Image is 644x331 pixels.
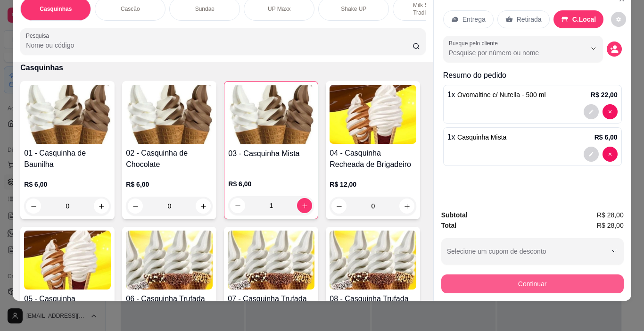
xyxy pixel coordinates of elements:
button: increase-product-quantity [297,198,312,213]
input: Busque pelo cliente [449,48,571,58]
button: Continuar [441,274,624,293]
p: R$ 22,00 [591,90,618,99]
strong: Total [441,222,456,229]
span: R$ 28,00 [597,220,624,231]
button: decrease-product-quantity [26,199,41,214]
button: decrease-product-quantity [603,104,618,119]
p: R$ 6,00 [126,180,213,189]
h4: 04 - Casquinha Recheada de Brigadeiro [330,148,416,170]
strong: Subtotal [441,211,468,219]
button: increase-product-quantity [399,199,414,214]
button: Selecione um cupom de desconto [441,238,624,265]
p: R$ 12,00 [330,180,416,189]
img: product-image [126,231,213,290]
button: increase-product-quantity [94,199,109,214]
h4: 03 - Casquinha Mista [228,148,314,159]
h4: 07 - Casquinha Trufada de Chocoball [228,293,314,316]
span: R$ 28,00 [597,210,624,220]
p: 1 x [447,132,507,143]
img: product-image [330,85,416,144]
p: R$ 6,00 [594,132,618,142]
h4: 01 - Casquinha de Baunilha [24,148,111,170]
img: product-image [228,85,314,144]
p: C.Local [572,15,596,24]
h4: 05 - Casquinha Recheada de Doce de Leite [24,293,111,316]
button: decrease-product-quantity [128,199,143,214]
label: Busque pelo cliente [449,39,501,47]
p: Casquinhas [40,5,72,13]
img: product-image [330,231,416,290]
label: Pesquisa [26,32,52,40]
p: Casquinhas [20,62,425,74]
span: Casquinha Mista [457,133,506,141]
p: Milk Shakes Tradicionais [401,1,455,17]
span: Ovomaltine c/ Nutella - 500 ml [457,91,546,99]
button: decrease-product-quantity [607,41,622,57]
p: Sundae [195,5,215,13]
p: Entrega [462,15,486,24]
h4: 06 - Casquinha Trufada de [PERSON_NAME] [126,293,213,316]
p: R$ 6,00 [228,179,314,189]
p: Cascão [121,5,140,13]
h4: 08 - Casquinha Trufada de Coco [330,293,416,316]
img: product-image [228,231,314,290]
p: R$ 6,00 [24,180,111,189]
button: decrease-product-quantity [584,104,599,119]
h4: 02 - Casquinha de Chocolate [126,148,213,170]
p: Shake UP [341,5,366,13]
input: Pesquisa [26,41,413,50]
button: decrease-product-quantity [584,147,599,162]
button: decrease-product-quantity [603,147,618,162]
img: product-image [126,85,213,144]
button: decrease-product-quantity [331,199,347,214]
p: 1 x [447,89,546,100]
button: Show suggestions [586,41,601,56]
button: decrease-product-quantity [230,198,245,213]
img: product-image [24,231,111,290]
p: Resumo do pedido [443,70,622,81]
button: decrease-product-quantity [611,12,626,27]
img: product-image [24,85,111,144]
p: Retirada [517,15,542,24]
p: UP Maxx [268,5,290,13]
button: increase-product-quantity [196,199,211,214]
